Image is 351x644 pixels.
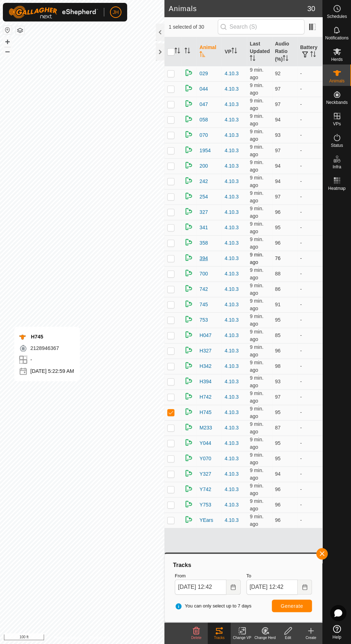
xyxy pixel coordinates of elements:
span: 97 [275,194,281,200]
span: Aug 13, 2025, 12:33 PM [250,190,263,203]
td: - [297,374,322,389]
td: - [297,343,322,359]
td: - [297,189,322,205]
td: - [297,112,322,128]
span: 91 [275,302,281,307]
span: 93 [275,132,281,138]
a: 4.10.3 [225,486,239,492]
span: Y753 [199,501,211,509]
span: Herds [331,57,342,62]
span: 96 [275,486,281,492]
span: 058 [199,116,208,124]
span: Aug 13, 2025, 12:33 PM [250,329,263,342]
span: 1 selected of 30 [169,23,218,31]
span: Aug 13, 2025, 12:33 PM [250,129,263,142]
span: 200 [199,162,208,170]
td: - [297,389,322,405]
td: - [297,451,322,466]
a: 4.10.3 [225,132,239,138]
td: - [297,266,322,282]
span: Aug 13, 2025, 12:32 PM [250,452,263,465]
span: Aug 13, 2025, 12:33 PM [250,483,263,496]
span: H745 [199,409,211,416]
span: Aug 13, 2025, 12:32 PM [250,144,263,157]
img: returning on [184,515,193,524]
td: - [297,205,322,220]
p-sorticon: Activate to sort [231,49,237,54]
span: 358 [199,239,208,247]
span: Aug 13, 2025, 12:33 PM [250,467,263,481]
span: M233 [199,424,212,432]
span: Aug 13, 2025, 12:33 PM [250,498,263,511]
img: returning on [184,192,193,200]
td: - [297,497,322,513]
a: 4.10.3 [225,194,239,200]
a: 4.10.3 [225,255,239,261]
span: YEars [199,516,213,524]
span: Aug 13, 2025, 12:32 PM [250,236,263,250]
img: returning on [184,469,193,477]
span: 047 [199,101,208,108]
span: 044 [199,85,208,93]
span: H742 [199,393,211,401]
img: returning on [184,438,193,447]
td: - [297,220,322,235]
span: VPs [333,122,341,126]
td: - [297,420,322,436]
span: 029 [199,70,208,77]
img: returning on [184,407,193,416]
a: 4.10.3 [225,517,239,523]
img: Gallagher Logo [9,6,98,19]
span: 394 [199,255,208,262]
span: H047 [199,332,211,339]
a: 4.10.3 [225,409,239,415]
a: 4.10.3 [225,101,239,107]
span: 96 [275,348,281,354]
p-sorticon: Activate to sort [174,49,180,54]
span: 94 [275,163,281,169]
span: Heatmap [328,186,346,191]
span: 745 [199,301,208,308]
span: H327 [199,347,211,355]
a: 4.10.3 [225,302,239,307]
img: returning on [184,84,193,92]
img: returning on [184,115,193,123]
span: Aug 13, 2025, 12:32 PM [250,67,263,80]
span: 30 [307,3,315,14]
span: H745 [31,334,43,340]
img: returning on [184,68,193,77]
td: - [297,235,322,251]
img: returning on [184,500,193,508]
img: returning on [184,222,193,231]
td: - [297,312,322,328]
span: Aug 13, 2025, 12:33 PM [250,82,263,96]
span: Generate [281,603,303,609]
span: You can only select up to 7 days [175,602,251,610]
a: 4.10.3 [225,271,239,277]
a: 4.10.3 [225,363,239,369]
span: Aug 13, 2025, 12:33 PM [250,175,263,188]
span: Animals [329,79,345,83]
span: Aug 13, 2025, 12:33 PM [250,375,263,388]
span: 88 [275,271,281,277]
th: Battery [297,37,322,66]
a: 4.10.3 [225,71,239,76]
img: returning on [184,315,193,323]
a: Help [323,622,351,642]
span: Schedules [327,14,347,19]
span: 700 [199,270,208,278]
img: returning on [184,484,193,493]
span: 87 [275,425,281,431]
a: 4.10.3 [225,317,239,323]
td: - [297,297,322,312]
button: + [3,38,12,46]
a: 4.10.3 [225,332,239,338]
span: Aug 13, 2025, 12:33 PM [250,437,263,450]
span: 96 [275,502,281,508]
span: Aug 13, 2025, 12:32 PM [250,406,263,419]
span: Aug 13, 2025, 12:33 PM [250,360,263,373]
span: Aug 13, 2025, 12:33 PM [250,514,263,527]
div: 2128946367 [19,344,74,352]
span: 94 [275,117,281,122]
span: 95 [275,225,281,230]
